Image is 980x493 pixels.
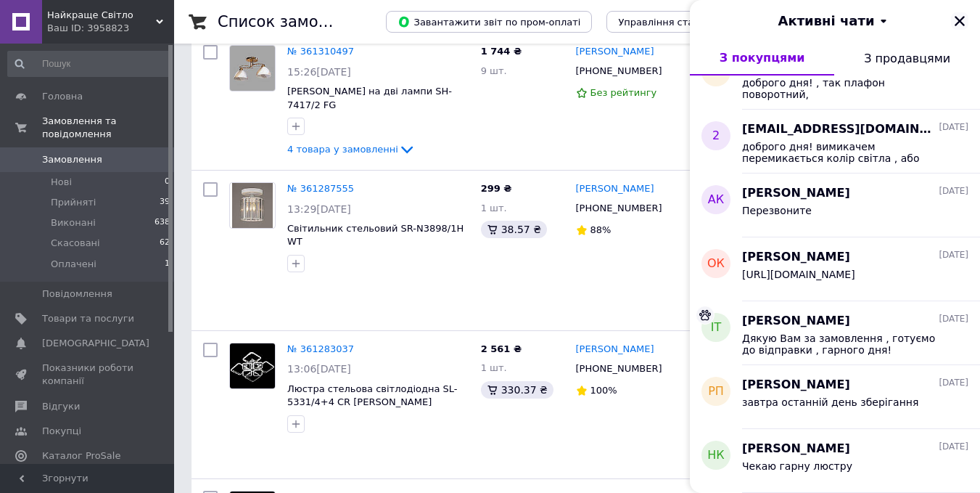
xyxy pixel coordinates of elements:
span: [DATE] [939,441,968,453]
div: [PHONE_NUMBER] [573,199,665,218]
a: № 361283037 [287,343,354,354]
span: [PERSON_NAME] [742,441,850,457]
span: НК [707,447,724,464]
span: [DEMOGRAPHIC_DATA] [42,337,149,350]
button: Закрити [951,12,968,30]
button: Управління статусами [606,11,741,33]
span: Активні чати [778,12,874,30]
span: доброго дня! , так плафон поворотний, [742,77,948,100]
button: АК[PERSON_NAME][DATE]Перезвоните [690,174,980,237]
a: Фото товару [229,343,276,389]
span: 2 [712,128,720,144]
a: [PERSON_NAME] [576,182,654,196]
button: Завантажити звіт по пром-оплаті [386,11,592,33]
span: Управління статусами [618,17,729,28]
span: Дякую Вам за замовлення , готуємо до відправки , гарного дня! [742,333,948,356]
button: З покупцями [690,41,834,76]
span: Прийняті [51,196,96,209]
span: 13:06[DATE] [287,363,351,375]
div: 330.37 ₴ [481,381,553,399]
a: № 361287555 [287,183,354,194]
a: [PERSON_NAME] на дві лампи SH-7417/2 FG [287,86,452,110]
img: Фото товару [230,343,275,388]
button: НК[PERSON_NAME][DATE]Чекаю гарну люстру [690,429,980,493]
span: 1 [165,258,170,271]
h1: Список замовлень [218,13,365,30]
a: [PERSON_NAME] [576,45,654,59]
span: Замовлення та повідомлення [42,115,174,141]
span: 15:26[DATE] [287,66,351,78]
span: АК [708,192,724,208]
span: Завантажити звіт по пром-оплаті [398,15,580,28]
span: 62 [160,237,170,250]
span: Оплачені [51,258,96,271]
span: Покупці [42,425,81,438]
img: Фото товару [232,183,273,228]
button: 2[EMAIL_ADDRESS][DOMAIN_NAME][DATE]доброго дня! вимикачем перемикається колір світла , або теплий... [690,110,980,174]
span: 299 ₴ [481,183,512,194]
span: Найкраще Світло [47,9,156,22]
span: Каталог ProSale [42,449,120,463]
span: доброго дня! вимикачем перемикається колір світла , або теплий / або холодний або нейтральний , о... [742,141,948,164]
span: [DATE] [939,249,968,261]
a: Фото товару [229,45,276,91]
a: № 361310497 [287,46,354,57]
span: [DATE] [939,313,968,325]
img: Фото товару [230,46,275,91]
span: [EMAIL_ADDRESS][DOMAIN_NAME] [742,121,936,138]
span: З покупцями [720,51,805,65]
div: [PHONE_NUMBER] [573,62,665,81]
a: Люстра стельова світлодіодна SL-5331/4+4 CR [PERSON_NAME] [287,383,458,408]
span: 1 шт. [481,362,507,373]
input: Пошук [7,51,171,77]
span: 100% [590,385,617,396]
span: [PERSON_NAME] [742,377,850,394]
button: ОЗдоброго дня! , так плафон поворотний, [690,46,980,110]
a: Світильник стельовий SR-N3898/1H WT [287,223,464,248]
span: ОК [707,256,725,272]
span: Замовлення [42,153,102,166]
a: [PERSON_NAME] [576,343,654,356]
span: 0 [165,176,170,189]
span: 13:29[DATE] [287,203,351,215]
span: [DATE] [939,185,968,197]
span: [PERSON_NAME] [742,313,850,330]
button: РП[PERSON_NAME][DATE]завтра останній день зберігання [690,365,980,429]
span: 638 [155,216,170,229]
span: 9 шт. [481,65,507,76]
span: Чекаю гарну люстру [742,460,852,472]
span: ІТ [711,319,722,336]
button: З продавцями [834,41,980,76]
a: 4 товара у замовленні [287,144,416,155]
div: 38.57 ₴ [481,221,547,238]
span: Скасовані [51,237,100,250]
span: Перезвоните [742,205,812,216]
span: [URL][DOMAIN_NAME] [742,269,855,280]
span: З продавцями [864,52,950,65]
a: Фото товару [229,182,276,229]
span: Нові [51,176,72,189]
span: 2 561 ₴ [481,343,522,354]
span: 39 [160,196,170,209]
span: [PERSON_NAME] [742,249,850,266]
span: 1 шт. [481,203,507,213]
span: Головна [42,90,83,103]
button: ІТ[PERSON_NAME][DATE]Дякую Вам за замовлення , готуємо до відправки , гарного дня! [690,301,980,365]
span: РП [708,383,724,400]
span: 88% [590,224,612,235]
div: Ваш ID: 3958823 [47,22,174,35]
div: [PHONE_NUMBER] [573,359,665,378]
span: Відгуки [42,400,80,413]
span: Показники роботи компанії [42,362,134,388]
span: [DATE] [939,121,968,134]
span: завтра останній день зберігання [742,396,918,408]
span: Товари та послуги [42,312,134,325]
span: Повідомлення [42,288,112,301]
span: [DATE] [939,377,968,389]
span: 1 744 ₴ [481,46,522,57]
button: ОК[PERSON_NAME][DATE][URL][DOMAIN_NAME] [690,237,980,301]
span: 4 товара у замовленні [287,144,398,155]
